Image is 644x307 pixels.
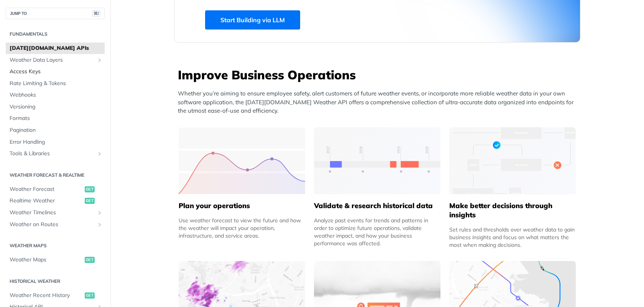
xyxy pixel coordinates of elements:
span: Pagination [10,126,103,134]
h5: Make better decisions through insights [449,201,576,220]
span: Formats [10,115,103,122]
a: [DATE][DOMAIN_NAME] APIs [6,43,105,54]
span: get [85,257,95,263]
a: Error Handling [6,136,105,148]
div: Set rules and thresholds over weather data to gain business insights and focus on what matters th... [449,226,576,249]
a: Weather TimelinesShow subpages for Weather Timelines [6,207,105,218]
a: Formats [6,113,105,124]
img: a22d113-group-496-32x.svg [449,127,576,194]
span: get [85,198,95,204]
span: Weather Timelines [10,209,95,217]
button: Show subpages for Weather on Routes [97,222,103,228]
a: Realtime Weatherget [6,195,105,207]
p: Whether you’re aiming to ensure employee safety, alert customers of future weather events, or inc... [178,89,580,115]
span: Weather Maps [10,256,83,264]
h5: Plan your operations [179,201,305,210]
a: Weather Mapsget [6,254,105,266]
span: get [85,292,95,299]
h2: Weather Forecast & realtime [6,172,105,179]
span: ⌘/ [92,10,100,17]
a: Weather on RoutesShow subpages for Weather on Routes [6,219,105,230]
span: Rate Limiting & Tokens [10,80,103,87]
span: Weather Forecast [10,186,83,193]
a: Weather Recent Historyget [6,290,105,301]
div: Use weather forecast to view the future and how the weather will impact your operation, infrastru... [179,217,305,240]
button: Show subpages for Weather Timelines [97,210,103,216]
span: Weather Recent History [10,292,83,299]
a: Start Building via LLM [205,10,300,30]
h2: Weather Maps [6,242,105,249]
a: Weather Data LayersShow subpages for Weather Data Layers [6,54,105,66]
span: Weather on Routes [10,221,95,228]
a: Access Keys [6,66,105,77]
span: Error Handling [10,138,103,146]
h5: Validate & research historical data [314,201,440,210]
span: [DATE][DOMAIN_NAME] APIs [10,44,103,52]
button: Show subpages for Weather Data Layers [97,57,103,63]
span: Weather Data Layers [10,56,95,64]
span: Webhooks [10,91,103,99]
a: Weather Forecastget [6,184,105,195]
h2: Fundamentals [6,31,105,38]
div: Analyze past events for trends and patterns in order to optimize future operations, validate weat... [314,217,440,247]
a: Webhooks [6,89,105,101]
span: get [85,186,95,192]
a: Rate Limiting & Tokens [6,78,105,89]
a: Pagination [6,125,105,136]
a: Tools & LibrariesShow subpages for Tools & Libraries [6,148,105,159]
span: Access Keys [10,68,103,76]
span: Versioning [10,103,103,111]
button: Show subpages for Tools & Libraries [97,151,103,157]
a: Versioning [6,101,105,113]
button: JUMP TO⌘/ [6,8,105,19]
span: Realtime Weather [10,197,83,205]
h3: Improve Business Operations [178,66,580,83]
img: 39565e8-group-4962x.svg [179,127,305,194]
h2: Historical Weather [6,278,105,285]
span: Tools & Libraries [10,150,95,158]
img: 13d7ca0-group-496-2.svg [314,127,440,194]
